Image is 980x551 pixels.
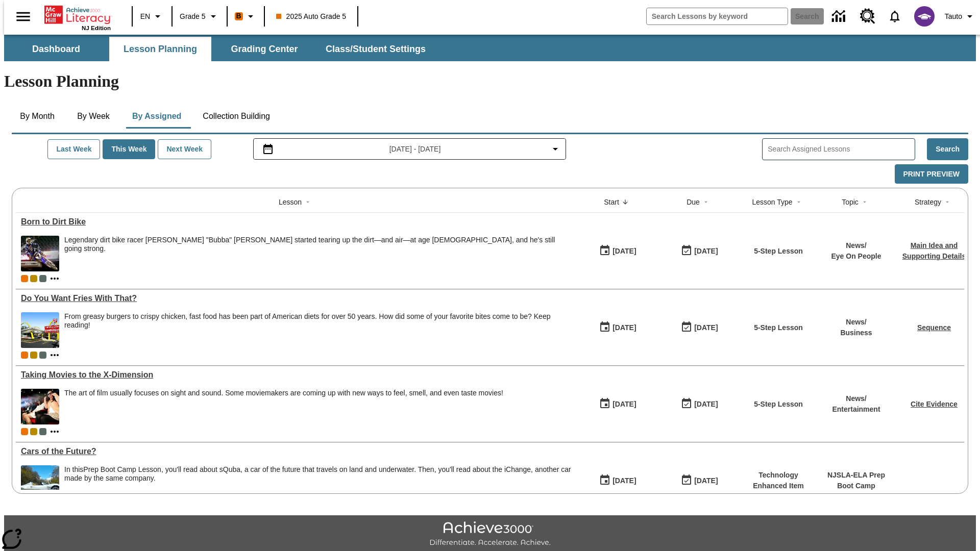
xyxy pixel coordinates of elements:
[596,241,640,261] button: 08/18/25: First time the lesson was available
[927,138,968,160] button: Search
[677,318,721,337] button: 08/18/25: Last day the lesson can be accessed
[21,447,572,456] div: Cars of the Future?
[596,471,640,490] button: 08/14/25: First time the lesson was available
[831,251,881,262] p: Eye On People
[64,236,572,271] div: Legendary dirt bike racer James "Bubba" Stewart started tearing up the dirt—and air—at age 4, and...
[429,521,551,547] img: Achieve3000 Differentiate Accelerate Achieve
[231,7,261,26] button: Boost Class color is orange. Change class color
[64,236,572,253] div: Legendary dirt bike racer [PERSON_NAME] "Bubba" [PERSON_NAME] started tearing up the dirt—and air...
[302,196,314,208] button: Sort
[30,275,37,282] div: New 2025 class
[21,294,572,303] div: Do You Want Fries With That?
[64,389,503,397] p: The art of film usually focuses on sight and sound. Some moviemakers are coming up with new ways ...
[258,143,562,155] button: Select the date range menu item
[902,241,966,260] a: Main Idea and Supporting Details
[21,389,59,424] img: Panel in front of the seats sprays water mist to the happy audience at a 4DX-equipped theater.
[612,474,636,487] div: [DATE]
[64,465,571,482] testabrev: Prep Boot Camp Lesson, you'll read about sQuba, a car of the future that travels on land and unde...
[21,447,572,456] a: Cars of the Future? , Lessons
[677,241,721,261] button: 08/18/25: Last day the lesson can be accessed
[854,3,881,30] a: Resource Center, Will open in new tab
[842,197,859,207] div: Topic
[694,321,718,334] div: [DATE]
[21,294,572,303] a: Do You Want Fries With That?, Lessons
[700,196,712,208] button: Sort
[754,246,803,257] p: 5-Step Lesson
[21,428,28,435] span: Current Class
[82,25,111,31] span: NJ Edition
[941,196,953,208] button: Sort
[44,4,111,31] div: Home
[5,37,107,61] button: Dashboard
[68,104,119,129] button: By Week
[945,11,962,22] span: Tauto
[832,404,880,415] p: Entertainment
[158,139,211,159] button: Next Week
[4,72,976,91] h1: Lesson Planning
[754,399,803,410] p: 5-Step Lesson
[840,317,872,328] p: News /
[549,143,561,155] svg: Collapse Date Range Filter
[619,196,631,208] button: Sort
[30,352,37,359] span: New 2025 class
[941,7,980,26] button: Profile/Settings
[604,197,619,207] div: Start
[4,37,435,61] div: SubNavbar
[677,394,721,414] button: 08/24/25: Last day the lesson can be accessed
[317,37,434,61] button: Class/Student Settings
[194,104,278,129] button: Collection Building
[4,35,976,61] div: SubNavbar
[21,465,59,501] img: High-tech automobile treading water.
[612,398,636,411] div: [DATE]
[21,370,572,380] div: Taking Movies to the X-Dimension
[8,2,38,32] button: Open side menu
[124,104,189,129] button: By Assigned
[64,465,572,501] div: In this Prep Boot Camp Lesson, you'll read about sQuba, a car of the future that travels on land ...
[21,312,59,348] img: One of the first McDonald's stores, with the iconic red sign and golden arches.
[612,321,636,334] div: [DATE]
[21,370,572,380] a: Taking Movies to the X-Dimension, Lessons
[64,312,572,348] div: From greasy burgers to crispy chicken, fast food has been part of American diets for over 50 year...
[752,197,792,207] div: Lesson Type
[30,428,37,435] div: New 2025 class
[881,3,908,30] a: Notifications
[694,398,718,411] div: [DATE]
[687,197,700,207] div: Due
[276,11,347,22] span: 2025 Auto Grade 5
[213,37,315,61] button: Grading Center
[21,352,28,359] div: Current Class
[694,474,718,487] div: [DATE]
[596,318,640,337] button: 08/18/25: First time the lesson was available
[914,6,935,27] img: avatar image
[745,470,812,491] p: Technology Enhanced Item
[831,240,881,251] p: News /
[48,349,61,361] button: Show more classes
[596,394,640,414] button: 08/18/25: First time the lesson was available
[12,104,63,129] button: By Month
[21,217,572,227] a: Born to Dirt Bike, Lessons
[279,197,302,207] div: Lesson
[48,425,61,438] button: Show more classes
[64,389,503,424] div: The art of film usually focuses on sight and sound. Some moviemakers are coming up with new ways ...
[647,8,788,24] input: search field
[908,3,941,30] button: Select a new avatar
[859,196,871,208] button: Sort
[140,11,150,22] span: EN
[180,11,206,22] span: Grade 5
[768,142,915,157] input: Search Assigned Lessons
[39,275,46,282] span: OL 2025 Auto Grade 6
[103,139,155,159] button: This Week
[895,164,968,184] button: Print Preview
[911,400,958,408] a: Cite Evidence
[389,144,441,155] span: [DATE] - [DATE]
[136,7,168,26] button: Language: EN, Select a language
[826,3,854,31] a: Data Center
[917,323,951,332] a: Sequence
